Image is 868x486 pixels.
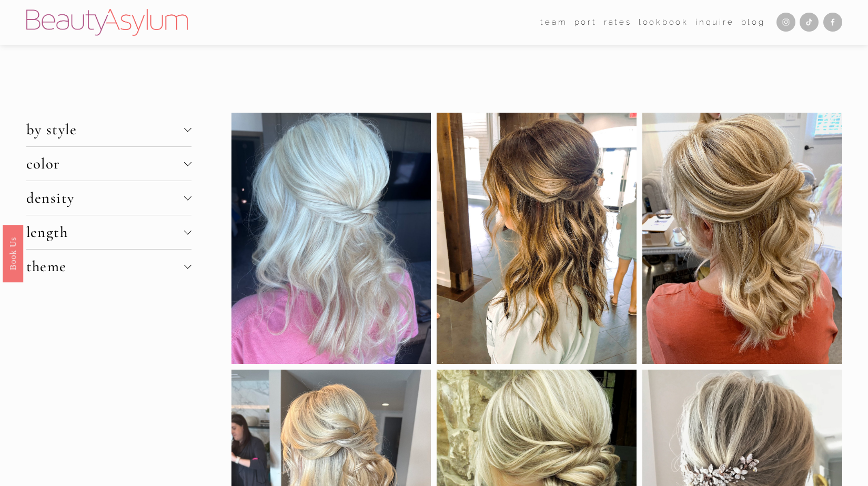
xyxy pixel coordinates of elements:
a: Facebook [823,13,842,32]
a: Book Us [3,224,23,282]
a: Inquire [695,14,734,30]
img: Beauty Asylum | Bridal Hair &amp; Makeup Charlotte &amp; Atlanta [26,9,188,36]
a: Rates [604,14,632,30]
a: folder dropdown [540,14,567,30]
span: density [26,189,184,207]
a: Lookbook [639,14,689,30]
a: Instagram [776,13,795,32]
button: density [26,181,191,215]
button: color [26,147,191,181]
a: Blog [741,14,765,30]
span: color [26,155,184,173]
button: length [26,215,191,249]
button: theme [26,250,191,283]
a: TikTok [800,13,819,32]
span: theme [26,257,184,275]
span: by style [26,121,184,138]
a: port [574,14,597,30]
button: by style [26,113,191,146]
span: team [540,15,567,29]
span: length [26,223,184,241]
